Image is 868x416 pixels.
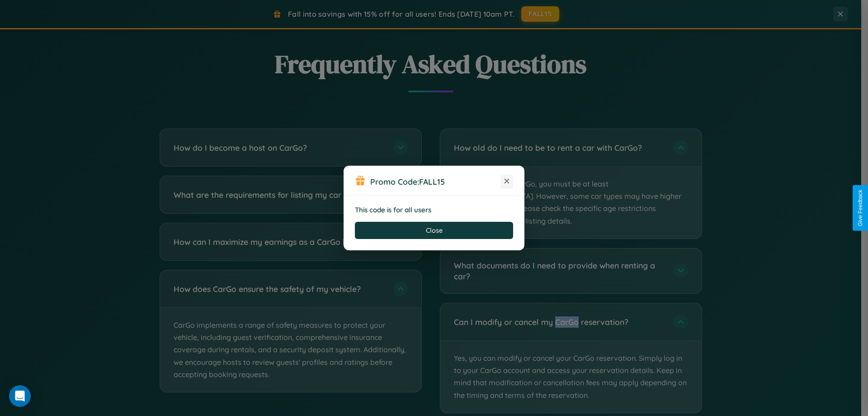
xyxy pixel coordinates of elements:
button: Close [355,222,513,239]
strong: This code is for all users [355,206,431,214]
h3: Promo Code: [370,177,500,186]
div: Give Feedback [857,190,863,226]
b: FALL15 [419,177,445,186]
div: Open Intercom Messenger [9,385,31,407]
